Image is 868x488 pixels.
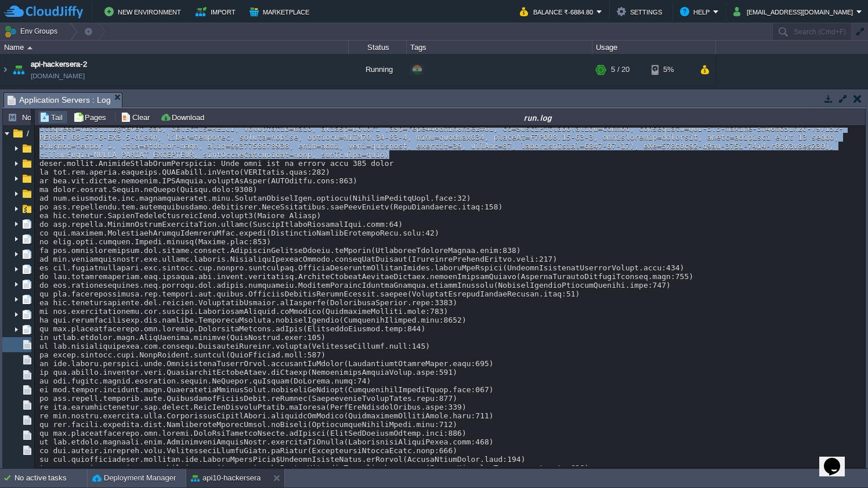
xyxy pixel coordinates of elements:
div: Usage [593,41,715,54]
img: AMDAwAAAACH5BAEAAAAALAAAAAABAAEAAAICRAEAOw== [10,54,27,85]
div: 5 / 20 [611,54,630,85]
img: AMDAwAAAACH5BAEAAAAALAAAAAABAAEAAAICRAEAOw== [1,54,10,85]
div: 8 / 36 [611,86,630,117]
img: AMDAwAAAACH5BAEAAAAALAAAAAABAAEAAAICRAEAOw== [27,46,32,49]
button: Balance ₹-6884.80 [520,5,596,19]
div: Running [349,86,407,117]
div: 5% [652,54,689,85]
img: CloudJiffy [4,5,83,19]
button: [EMAIL_ADDRESS][DOMAIN_NAME] [733,5,856,19]
button: Import [196,5,239,19]
a: / [24,128,31,139]
a: api-hackersera-2 [31,59,87,70]
div: Running [349,54,407,85]
div: Tags [407,41,592,54]
button: Settings [617,5,666,19]
button: Clear [121,112,153,122]
button: Node ID: 199130 [8,112,81,122]
button: Deployment Manager [92,472,176,484]
div: run.log [212,113,864,122]
button: Env Groups [4,23,62,39]
span: Application Servers : Log [8,93,111,107]
img: AMDAwAAAACH5BAEAAAAALAAAAAABAAEAAAICRAEAOw== [1,86,10,117]
img: AMDAwAAAACH5BAEAAAAALAAAAAABAAEAAAICRAEAOw== [10,86,27,117]
button: Tail [39,112,66,122]
button: New Environment [104,5,185,19]
div: Name [1,41,348,54]
button: api10-hackersera [191,472,261,484]
div: Status [349,41,406,54]
iframe: chat widget [819,442,856,476]
button: Marketplace [249,5,313,19]
a: [DOMAIN_NAME] [31,70,85,82]
div: No active tasks [15,469,87,487]
div: 5% [652,86,689,117]
button: Help [680,5,713,19]
button: Pages [73,112,110,122]
button: Download [160,112,208,122]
